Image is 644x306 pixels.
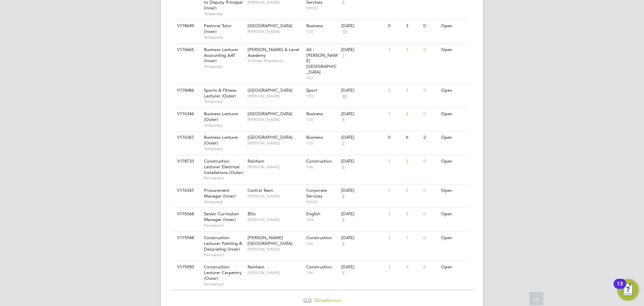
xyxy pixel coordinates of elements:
[306,5,338,11] span: 90002
[439,108,469,120] div: Open
[248,158,264,164] span: Rainham
[248,264,264,270] span: Rainham
[204,123,244,128] span: Temporary
[306,158,332,164] span: Construction
[204,134,238,146] span: Business Lecturer (Outer)
[439,184,469,197] div: Open
[306,23,323,29] span: Business
[422,232,439,244] div: 0
[306,93,338,99] span: 103
[404,261,422,273] div: 3
[175,208,199,220] div: V176568
[386,131,404,144] div: 0
[404,184,422,197] div: 2
[204,187,236,199] span: Procurement Manager (Inner)
[204,99,244,104] span: Temporary
[204,175,244,181] span: Permanent
[386,232,404,244] div: 1
[341,111,385,117] div: [DATE]
[204,252,244,258] span: Permanent
[386,20,404,32] div: 0
[341,270,345,276] span: 9
[422,155,439,168] div: 0
[422,44,439,56] div: 0
[386,108,404,120] div: 1
[439,261,469,273] div: Open
[248,117,303,122] span: [PERSON_NAME]
[306,47,338,75] span: AS - [PERSON_NAME][GEOGRAPHIC_DATA]
[439,208,469,220] div: Open
[204,11,244,16] span: Temporary
[248,193,303,199] span: [PERSON_NAME]
[175,44,199,56] div: V176665
[341,188,385,193] div: [DATE]
[248,140,303,146] span: [PERSON_NAME]
[439,20,469,32] div: Open
[341,159,385,164] div: [DATE]
[175,20,199,32] div: V178649
[341,117,345,123] span: 4
[439,44,469,56] div: Open
[204,281,244,287] span: Permanent
[341,53,345,58] span: 7
[422,261,439,273] div: 0
[341,164,345,170] span: 6
[404,44,422,56] div: 3
[306,217,338,222] span: 104
[175,155,199,168] div: V178733
[422,20,439,32] div: 0
[248,111,292,117] span: [GEOGRAPHIC_DATA]
[341,193,345,199] span: 8
[175,232,199,244] div: V175948
[386,155,404,168] div: 1
[248,93,303,99] span: [PERSON_NAME]
[175,84,199,97] div: V178486
[248,47,299,58] span: [PERSON_NAME] A Level Academy
[306,235,332,241] span: Construction
[439,232,469,244] div: Open
[248,58,303,63] span: Sulliman Peerbacos
[175,184,199,197] div: V176347
[326,297,329,303] span: 4
[306,75,338,81] span: 122
[404,108,422,120] div: 6
[341,47,385,53] div: [DATE]
[404,155,422,168] div: 2
[204,23,232,34] span: Pastoral Tutor (Inner)
[306,264,332,270] span: Construction
[341,23,385,29] div: [DATE]
[204,264,242,281] span: Construction Lecturer Carpentry (Outer)
[248,187,273,193] span: Central Team
[617,284,623,293] div: 13
[248,270,303,275] span: [PERSON_NAME]
[204,211,239,222] span: Senior Curriculum Manager (Inner)
[341,88,385,93] div: [DATE]
[306,270,338,275] span: 106
[422,131,439,144] div: 2
[314,297,341,303] span: Show more
[422,208,439,220] div: 0
[306,211,320,217] span: English
[306,164,338,170] span: 106
[306,29,338,34] span: 120
[386,44,404,56] div: 1
[404,84,422,97] div: 3
[204,35,244,40] span: Temporary
[341,140,345,146] span: 2
[175,108,199,120] div: V176346
[204,146,244,151] span: Temporary
[422,108,439,120] div: 0
[306,111,323,117] span: Business
[341,264,385,270] div: [DATE]
[341,241,345,247] span: 9
[204,111,238,122] span: Business Lecturer (Outer)
[306,117,338,122] span: 120
[204,223,244,228] span: Permanent
[204,199,244,205] span: Temporary
[204,87,236,99] span: Sports & Fitness Lecturer (Outer)
[386,84,404,97] div: 2
[439,155,469,168] div: Open
[439,84,469,97] div: Open
[306,87,317,93] span: Sport
[248,87,292,93] span: [GEOGRAPHIC_DATA]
